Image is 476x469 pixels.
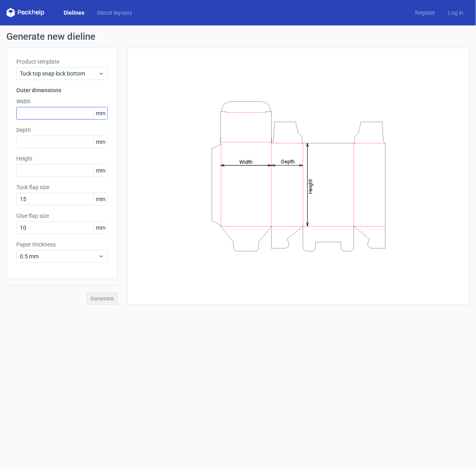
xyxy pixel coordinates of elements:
[93,222,107,234] span: mm
[16,126,108,134] label: Depth
[16,212,108,220] label: Glue flap size
[16,86,108,94] h3: Outer dimensions
[93,193,107,205] span: mm
[93,107,107,119] span: mm
[281,159,295,165] tspan: Depth
[16,155,108,163] label: Height
[20,252,98,260] span: 0.5 mm
[91,9,138,17] a: Diecut layouts
[93,136,107,148] span: mm
[6,32,470,41] h1: Generate new dieline
[16,97,108,105] label: Width
[57,9,91,17] a: Dielines
[16,183,108,191] label: Tuck flap size
[16,58,108,66] label: Product template
[307,179,313,194] tspan: Height
[16,240,108,248] label: Paper thickness
[239,159,252,165] tspan: Width
[93,165,107,176] span: mm
[442,9,470,17] a: Log in
[20,70,98,78] span: Tuck top snap lock bottom
[409,9,442,17] a: Register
